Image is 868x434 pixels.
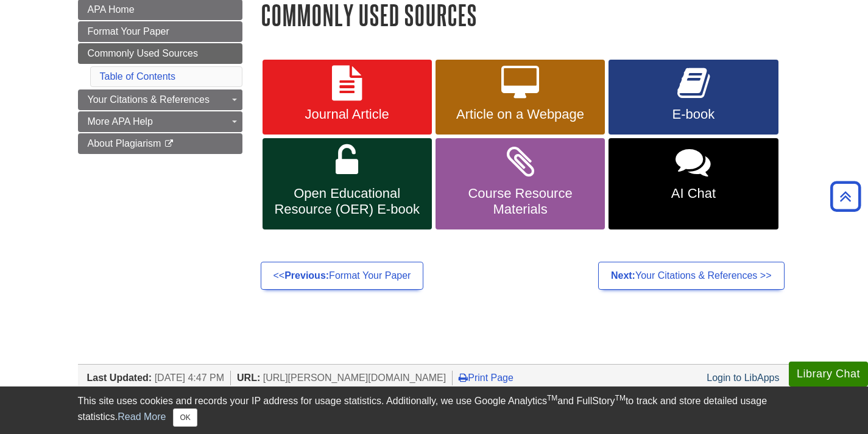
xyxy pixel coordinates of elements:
[284,270,329,281] strong: Previous:
[237,373,260,383] span: URL:
[155,373,224,383] span: [DATE] 4:47 PM
[436,138,605,229] a: Course Resource Materials
[88,26,169,37] span: Format Your Paper
[459,373,468,382] i: Print Page
[263,60,432,135] a: Journal Article
[261,262,424,290] a: <<Previous:Format Your Paper
[789,362,868,387] button: Library Chat
[87,373,152,383] span: Last Updated:
[88,4,135,15] span: APA Home
[173,408,197,427] button: Close
[88,116,153,127] span: More APA Help
[445,186,596,217] span: Course Resource Materials
[615,394,626,402] sup: TM
[263,373,446,383] span: [URL][PERSON_NAME][DOMAIN_NAME]
[118,411,166,422] a: Read More
[78,21,242,42] a: Format Your Paper
[100,71,176,82] a: Table of Contents
[826,188,865,205] a: Back to Top
[547,394,557,402] sup: TM
[618,107,769,122] span: E-book
[78,89,242,110] a: Your Citations & References
[272,186,423,217] span: Open Educational Resource (OER) E-book
[263,138,432,229] a: Open Educational Resource (OER) E-book
[164,140,174,148] i: This link opens in a new window
[611,270,635,281] strong: Next:
[78,43,242,64] a: Commonly Used Sources
[78,394,791,427] div: This site uses cookies and records your IP address for usage statistics. Additionally, we use Goo...
[609,138,778,229] a: AI Chat
[445,107,596,122] span: Article on a Webpage
[609,60,778,135] a: E-book
[272,107,423,122] span: Journal Article
[459,373,513,383] a: Print Page
[618,186,769,201] span: AI Chat
[88,48,198,58] span: Commonly Used Sources
[88,94,210,105] span: Your Citations & References
[598,262,785,290] a: Next:Your Citations & References >>
[707,373,779,383] a: Login to LibApps
[88,138,161,149] span: About Plagiarism
[78,133,242,154] a: About Plagiarism
[78,111,242,132] a: More APA Help
[436,60,605,135] a: Article on a Webpage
